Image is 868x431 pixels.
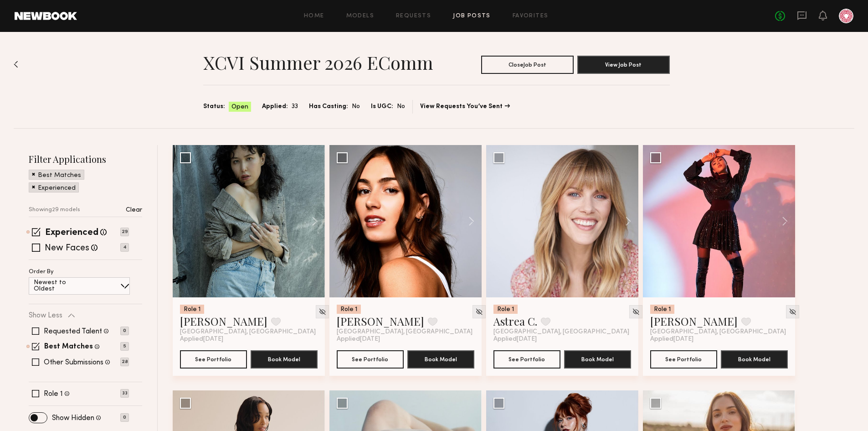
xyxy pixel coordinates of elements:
[309,102,348,112] span: Has Casting:
[650,350,717,369] button: See Portfolio
[304,13,324,19] a: Home
[564,355,631,363] a: Book Model
[337,350,404,369] button: See Portfolio
[120,327,129,335] p: 0
[513,13,549,19] a: Favorites
[721,355,788,363] a: Book Model
[493,336,631,343] div: Applied [DATE]
[45,228,98,238] label: Experienced
[650,314,738,328] a: [PERSON_NAME]
[481,56,574,74] button: CloseJob Post
[180,328,316,336] span: [GEOGRAPHIC_DATA], [GEOGRAPHIC_DATA]
[120,342,129,351] p: 5
[397,102,405,112] span: No
[251,350,318,369] button: Book Model
[180,336,318,343] div: Applied [DATE]
[650,336,788,343] div: Applied [DATE]
[318,308,326,316] img: Unhide Model
[120,228,129,236] p: 29
[29,312,62,319] p: Show Less
[44,390,63,398] label: Role 1
[337,305,361,314] div: Role 1
[44,359,103,366] label: Other Submissions
[203,102,225,112] span: Status:
[407,350,474,369] button: Book Model
[493,350,560,369] button: See Portfolio
[126,207,142,213] p: Clear
[14,61,18,68] img: Back to previous page
[262,102,288,112] span: Applied:
[120,389,129,398] p: 33
[453,13,491,19] a: Job Posts
[180,314,267,328] a: [PERSON_NAME]
[251,355,318,363] a: Book Model
[44,328,102,335] label: Requested Talent
[650,328,786,336] span: [GEOGRAPHIC_DATA], [GEOGRAPHIC_DATA]
[407,355,474,363] a: Book Model
[650,305,674,314] div: Role 1
[721,350,788,369] button: Book Model
[44,343,93,351] label: Best Matches
[180,305,204,314] div: Role 1
[420,104,510,110] a: View Requests You’ve Sent
[564,350,631,369] button: Book Model
[29,207,80,213] p: Showing 29 models
[120,413,129,422] p: 0
[346,13,374,19] a: Models
[45,244,89,253] label: New Faces
[493,305,518,314] div: Role 1
[337,336,474,343] div: Applied [DATE]
[120,358,129,366] p: 28
[337,328,473,336] span: [GEOGRAPHIC_DATA], [GEOGRAPHIC_DATA]
[38,172,81,179] p: Best Matches
[38,185,76,192] p: Experienced
[292,102,298,112] span: 33
[29,153,142,165] h2: Filter Applications
[475,308,483,316] img: Unhide Model
[29,269,54,275] p: Order By
[120,243,129,252] p: 4
[180,350,247,369] button: See Portfolio
[203,51,433,74] h1: XCVI Summer 2026 eComm
[352,102,360,112] span: No
[493,328,629,336] span: [GEOGRAPHIC_DATA], [GEOGRAPHIC_DATA]
[632,308,640,316] img: Unhide Model
[337,314,424,328] a: [PERSON_NAME]
[493,314,537,328] a: Astrea C.
[371,102,393,112] span: Is UGC:
[34,280,88,292] p: Newest to Oldest
[577,56,670,74] button: View Job Post
[52,415,94,422] label: Show Hidden
[789,308,796,316] img: Unhide Model
[396,13,431,19] a: Requests
[231,103,248,112] span: Open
